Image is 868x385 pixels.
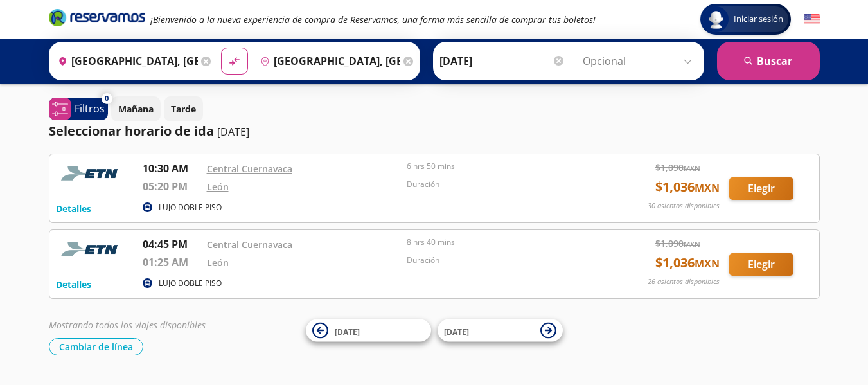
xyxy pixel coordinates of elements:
[49,8,145,31] a: Brand Logo
[143,237,200,252] p: 04:45 PM
[53,45,198,77] input: Buscar Origen
[407,161,601,172] p: 6 hrs 50 mins
[171,102,196,116] p: Tarde
[648,201,720,211] p: 30 asientos disponibles
[49,121,214,141] p: Seleccionar horario de ida
[207,256,229,269] a: León
[335,326,360,337] span: [DATE]
[684,239,700,249] small: MXN
[56,278,91,291] button: Detalles
[143,179,200,194] p: 05:20 PM
[143,161,200,176] p: 10:30 AM
[159,278,222,289] p: LUJO DOBLE PISO
[207,181,229,193] a: León
[56,237,127,262] img: RESERVAMOS
[407,179,601,190] p: Duración
[655,237,700,250] span: $ 1,090
[648,276,720,287] p: 26 asientos disponibles
[729,13,788,26] span: Iniciar sesión
[255,45,400,77] input: Buscar Destino
[804,12,820,28] button: English
[729,253,793,276] button: Elegir
[143,255,200,270] p: 01:25 AM
[684,163,700,173] small: MXN
[105,93,109,104] span: 0
[695,256,720,271] small: MXN
[407,255,601,266] p: Duración
[150,13,596,26] em: ¡Bienvenido a la nueva experiencia de compra de Reservamos, una forma más sencilla de comprar tus...
[118,102,154,116] p: Mañana
[207,238,292,251] a: Central Cuernavaca
[444,326,469,337] span: [DATE]
[49,319,206,331] em: Mostrando todos los viajes disponibles
[583,45,698,77] input: Opcional
[655,161,700,174] span: $ 1,090
[75,101,105,116] p: Filtros
[49,8,145,27] i: Brand Logo
[164,96,203,121] button: Tarde
[655,177,720,197] span: $ 1,036
[56,161,127,186] img: RESERVAMOS
[56,202,91,215] button: Detalles
[306,319,431,342] button: [DATE]
[407,237,601,248] p: 8 hrs 40 mins
[438,319,563,342] button: [DATE]
[49,98,108,120] button: 0Filtros
[111,96,161,121] button: Mañana
[729,177,793,200] button: Elegir
[217,124,249,139] p: [DATE]
[159,202,222,213] p: LUJO DOBLE PISO
[695,181,720,195] small: MXN
[655,253,720,273] span: $ 1,036
[207,163,292,175] a: Central Cuernavaca
[49,338,143,355] button: Cambiar de línea
[439,45,565,77] input: Elegir Fecha
[717,42,820,80] button: Buscar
